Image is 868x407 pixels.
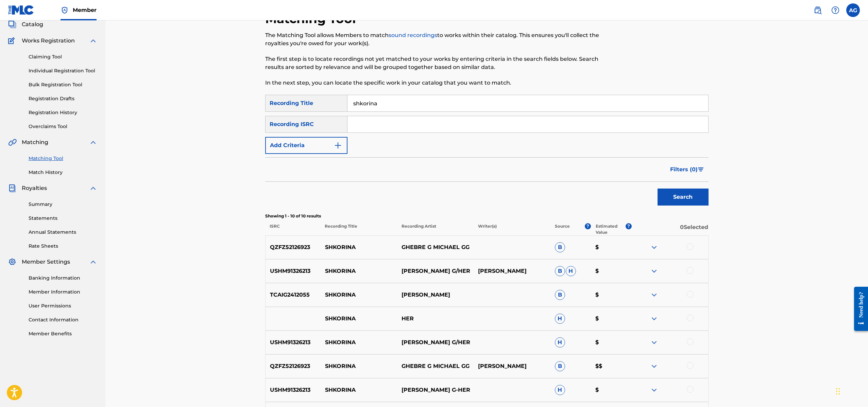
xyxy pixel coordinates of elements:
button: Search [658,189,709,206]
a: sound recordings [389,32,437,38]
p: In the next step, you can locate the specific work in your catalog that you want to match. [265,79,607,87]
p: TCAIG2412055 [266,291,321,299]
span: Catalog [22,20,43,29]
p: [PERSON_NAME] [397,291,474,299]
img: Royalties [8,184,16,192]
p: [PERSON_NAME] [474,362,550,370]
span: B [555,242,565,252]
span: Works Registration [22,37,75,45]
p: Writer(s) [474,223,550,235]
p: Estimated Value [596,223,626,235]
img: search [814,6,822,14]
img: Works Registration [8,37,17,45]
img: expand [650,315,658,323]
p: [PERSON_NAME] G-HER [397,386,474,394]
a: Banking Information [29,275,97,282]
span: H [555,314,565,324]
img: expand [89,138,97,146]
form: Search Form [265,95,709,209]
p: $$ [591,362,631,370]
p: SHKORINA [320,243,397,251]
a: Overclaims Tool [29,123,97,130]
img: expand [650,243,658,251]
a: Statements [29,215,97,222]
img: expand [650,291,658,299]
p: GHEBRE G MICHAEL GG [397,243,474,251]
img: expand [89,37,97,45]
img: expand [89,184,97,192]
p: $ [591,267,631,275]
p: HER [397,315,474,323]
span: B [555,361,565,371]
iframe: Chat Widget [834,374,868,407]
p: [PERSON_NAME] G/HER [397,267,474,275]
img: expand [650,362,658,370]
p: USHM91326213 [266,267,321,275]
a: Matching Tool [29,155,97,162]
a: Claiming Tool [29,53,97,60]
a: Individual Registration Tool [29,67,97,74]
p: SHKORINA [320,291,397,299]
img: expand [650,267,658,275]
a: Summary [29,201,97,208]
p: 0 Selected [632,223,709,235]
p: [PERSON_NAME] [474,267,550,275]
span: H [555,385,565,395]
a: Match History [29,169,97,176]
p: $ [591,243,631,251]
span: Filters ( 0 ) [670,165,698,174]
div: Drag [836,381,840,402]
p: Recording Artist [397,223,474,235]
img: help [831,6,839,14]
span: Member Settings [22,258,70,266]
img: expand [650,338,658,347]
p: Showing 1 - 10 of 10 results [265,213,709,219]
p: Recording Title [320,223,397,235]
img: Catalog [8,20,16,29]
p: QZFZ52126923 [266,243,321,251]
img: Top Rightsholder [61,6,69,14]
p: USHM91326213 [266,338,321,347]
p: ISRC [265,223,320,235]
a: User Permissions [29,302,97,309]
span: H [566,266,576,276]
p: $ [591,386,631,394]
span: B [555,266,565,276]
img: 9d2ae6d4665cec9f34b9.svg [334,141,342,149]
p: SHKORINA [320,362,397,370]
a: Public Search [811,3,824,17]
img: expand [89,258,97,266]
a: Annual Statements [29,229,97,236]
span: Matching [22,138,48,146]
button: Filters (0) [666,161,709,178]
button: Add Criteria [265,137,347,154]
p: USHM91326213 [266,386,321,394]
div: User Menu [846,3,860,17]
p: GHEBRE G MICHAEL GG [397,362,474,370]
p: QZFZ52126923 [266,362,321,370]
p: SHKORINA [320,315,397,323]
p: $ [591,338,631,347]
a: Member Information [29,288,97,296]
a: Registration History [29,109,97,116]
p: SHKORINA [320,267,397,275]
p: $ [591,291,631,299]
a: Bulk Registration Tool [29,81,97,88]
p: SHKORINA [320,338,397,347]
img: expand [650,386,658,394]
img: filter [698,167,704,172]
p: The Matching Tool allows Members to match to works within their catalog. This ensures you'll coll... [265,31,607,48]
a: CatalogCatalog [8,20,43,29]
div: Help [829,3,842,17]
span: ? [626,223,632,229]
img: Matching [8,138,17,146]
p: SHKORINA [320,386,397,394]
span: B [555,290,565,300]
span: Royalties [22,184,47,192]
iframe: Resource Center [849,282,868,336]
p: Source [555,223,570,235]
a: Member Benefits [29,330,97,337]
a: Registration Drafts [29,95,97,102]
